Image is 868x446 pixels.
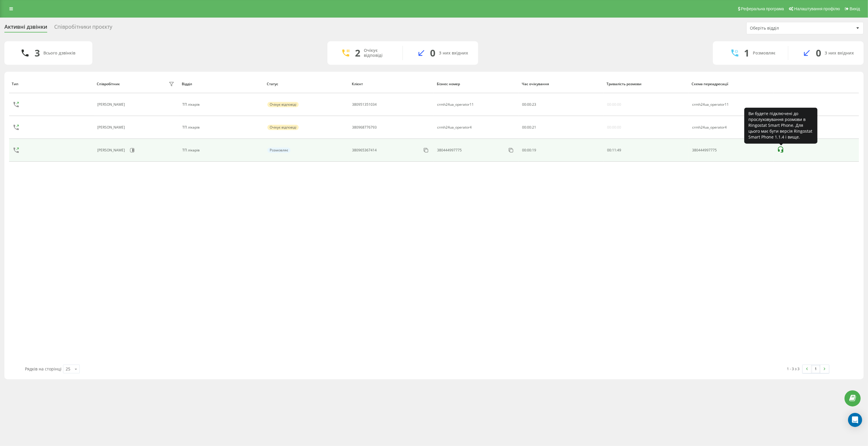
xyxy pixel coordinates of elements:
[430,47,436,59] div: 0
[741,6,784,11] span: Реферальна програма
[794,6,840,11] span: Налаштування профілю
[66,366,70,372] div: 25
[607,102,621,107] div: 00:00:00
[43,51,75,56] div: Всього дзвінків
[532,102,536,107] span: 23
[352,148,377,152] div: 380965367414
[692,82,771,86] div: Схема переадресації
[12,82,91,86] div: Тип
[607,82,686,86] div: Тривалість розмови
[97,148,126,152] div: [PERSON_NAME]
[811,365,820,373] a: 1
[364,48,394,58] div: Очікує відповіді
[267,148,291,153] div: Розмовляє
[437,125,472,129] div: crmh24ua_operator4
[355,47,361,59] div: 2
[522,125,526,130] span: 00
[437,148,462,152] div: 380444997775
[527,125,531,130] span: 00
[825,51,854,56] div: З них вхідних
[612,148,616,153] span: 11
[182,148,261,152] div: ТП лікарів
[352,82,431,86] div: Клієнт
[437,102,474,107] div: crmh24ua_operator11
[744,107,818,143] div: Ви будете підключені до прослуховування розмови в Ringostat Smart Phone. Для цього має бути версі...
[97,82,120,86] div: Співробітник
[97,125,126,129] div: [PERSON_NAME]
[97,102,126,107] div: [PERSON_NAME]
[352,102,377,107] div: 380951351034
[54,24,112,33] div: Співробітники проєкту
[522,102,526,107] span: 00
[352,125,377,129] div: 380968776793
[692,102,771,107] div: crmh24ua_operator11
[850,6,860,11] span: Вихід
[522,148,601,152] div: 00:00:19
[25,366,62,372] span: Рядків на сторінці
[439,51,468,56] div: З них вхідних
[787,366,800,372] div: 1 - 3 з 3
[4,24,47,33] div: Активні дзвінки
[522,82,601,86] div: Час очікування
[522,125,536,129] div: : :
[527,102,531,107] span: 00
[617,148,621,153] span: 49
[267,125,299,130] div: Очікує відповіді
[692,125,771,129] div: crmh24ua_operator4
[744,47,750,59] div: 1
[750,26,820,31] div: Оберіть відділ
[753,51,776,56] div: Розмовляє
[522,102,536,107] div: : :
[267,82,346,86] div: Статус
[182,82,261,86] div: Відділ
[848,413,862,427] div: Open Intercom Messenger
[182,102,261,107] div: ТП лікарів
[692,148,771,152] div: 380444997775
[607,125,621,129] div: 00:00:00
[607,148,611,153] span: 00
[182,125,261,129] div: ТП лікарів
[35,47,40,59] div: 3
[607,148,621,152] div: : :
[532,125,536,130] span: 21
[816,47,821,59] div: 0
[267,102,299,107] div: Очікує відповіді
[437,82,516,86] div: Бізнес номер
